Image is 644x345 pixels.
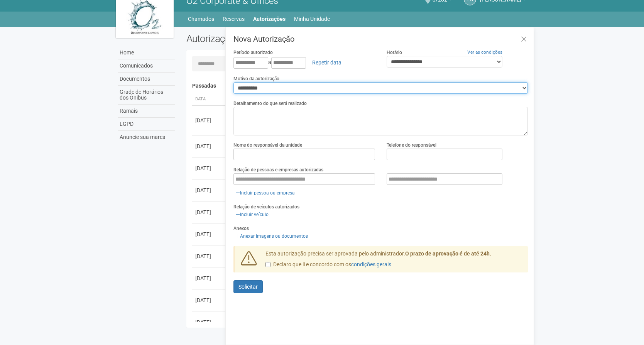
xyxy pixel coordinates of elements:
[307,56,347,69] a: Repetir data
[118,118,175,131] a: LGPD
[118,73,175,86] a: Documentos
[467,49,502,55] a: Ver as condições
[387,49,402,56] label: Horário
[238,284,258,290] span: Solicitar
[195,230,224,238] div: [DATE]
[233,189,297,197] a: Incluir pessoa ou empresa
[195,164,224,172] div: [DATE]
[186,33,352,44] h2: Autorizações
[195,296,224,304] div: [DATE]
[233,49,273,56] label: Período autorizado
[233,56,375,69] div: a
[233,166,323,173] label: Relação de pessoas e empresas autorizadas
[233,75,279,82] label: Motivo da autorização
[233,142,302,149] label: Nome do responsável da unidade
[195,117,224,124] div: [DATE]
[195,142,224,150] div: [DATE]
[233,100,307,107] label: Detalhamento do que será realizado
[188,14,214,24] a: Chamados
[195,186,224,194] div: [DATE]
[351,261,391,267] a: condições gerais
[233,225,249,232] label: Anexos
[233,35,528,43] h3: Nova Autorização
[233,210,271,219] a: Incluir veículo
[387,142,436,149] label: Telefone do responsável
[118,86,175,105] a: Grade de Horários dos Ônibus
[195,208,224,216] div: [DATE]
[118,105,175,118] a: Ramais
[265,262,270,267] input: Declaro que li e concordo com oscondições gerais
[260,250,528,272] div: Esta autorização precisa ser aprovada pelo administrador.
[195,318,224,326] div: [DATE]
[233,232,310,240] a: Anexar imagens ou documentos
[223,14,245,24] a: Reservas
[118,46,175,59] a: Home
[233,280,263,293] button: Solicitar
[192,83,523,89] h4: Passadas
[195,252,224,260] div: [DATE]
[294,14,330,24] a: Minha Unidade
[118,59,175,73] a: Comunicados
[192,93,227,106] th: Data
[405,250,491,257] strong: O prazo de aprovação é de até 24h.
[118,131,175,144] a: Anuncie sua marca
[233,203,299,210] label: Relação de veículos autorizados
[265,261,391,269] label: Declaro que li e concordo com os
[195,274,224,282] div: [DATE]
[253,14,286,24] a: Autorizações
